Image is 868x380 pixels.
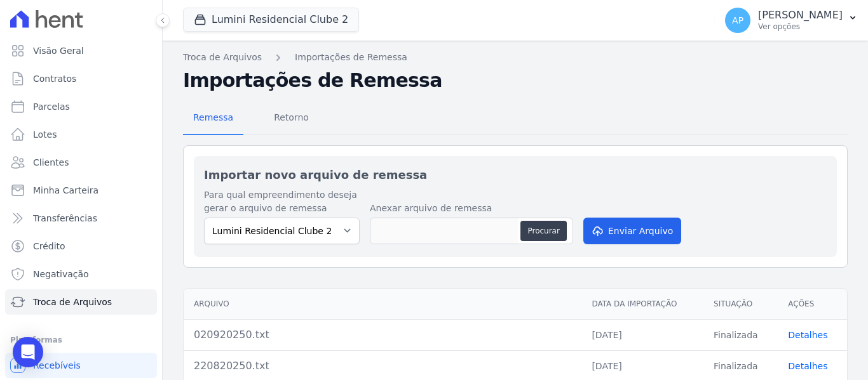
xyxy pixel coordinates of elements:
[33,296,112,308] span: Troca de Arquivos
[13,337,43,367] div: Open Intercom Messenger
[5,206,157,231] a: Transferências
[183,51,848,64] nav: Breadcrumb
[581,319,703,350] td: [DATE]
[758,9,843,22] p: [PERSON_NAME]
[5,353,157,378] a: Recebíveis
[715,3,868,38] button: AP [PERSON_NAME] Ver opções
[194,358,571,374] div: 220820250.txt
[5,94,157,119] a: Parcelas
[703,289,778,320] th: Situação
[33,156,69,169] span: Clientes
[33,100,70,113] span: Parcelas
[264,102,319,135] a: Retorno
[5,261,157,287] a: Negativação
[5,150,157,175] a: Clientes
[703,319,778,350] td: Finalizada
[778,289,847,320] th: Ações
[758,22,843,32] p: Ver opções
[10,332,152,348] div: Plataformas
[788,361,827,371] a: Detalhes
[33,212,97,225] span: Transferências
[5,38,157,63] a: Visão Geral
[5,178,157,203] a: Minha Carteira
[33,359,81,372] span: Recebíveis
[5,289,157,315] a: Troca de Arquivos
[194,327,571,343] div: 020920250.txt
[204,188,360,215] label: Para qual empreendimento deseja gerar o arquivo de remessa
[183,8,359,32] button: Lumini Residencial Clube 2
[788,330,827,340] a: Detalhes
[266,105,316,130] span: Retorno
[184,289,581,320] th: Arquivo
[33,184,98,197] span: Minha Carteira
[520,221,566,241] button: Procurar
[583,218,681,244] button: Enviar Arquivo
[5,233,157,259] a: Crédito
[183,69,848,92] h2: Importações de Remessa
[204,166,827,183] h2: Importar novo arquivo de remessa
[5,66,157,91] a: Contratos
[33,128,57,141] span: Lotes
[183,102,243,135] a: Remessa
[5,122,157,147] a: Lotes
[732,16,743,25] span: AP
[33,268,89,280] span: Negativação
[183,102,319,135] nav: Tab selector
[295,51,407,64] a: Importações de Remessa
[183,51,262,64] a: Troca de Arquivos
[33,72,76,85] span: Contratos
[581,289,703,320] th: Data da Importação
[186,105,241,130] span: Remessa
[33,240,65,252] span: Crédito
[33,44,84,57] span: Visão Geral
[370,202,573,215] label: Anexar arquivo de remessa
